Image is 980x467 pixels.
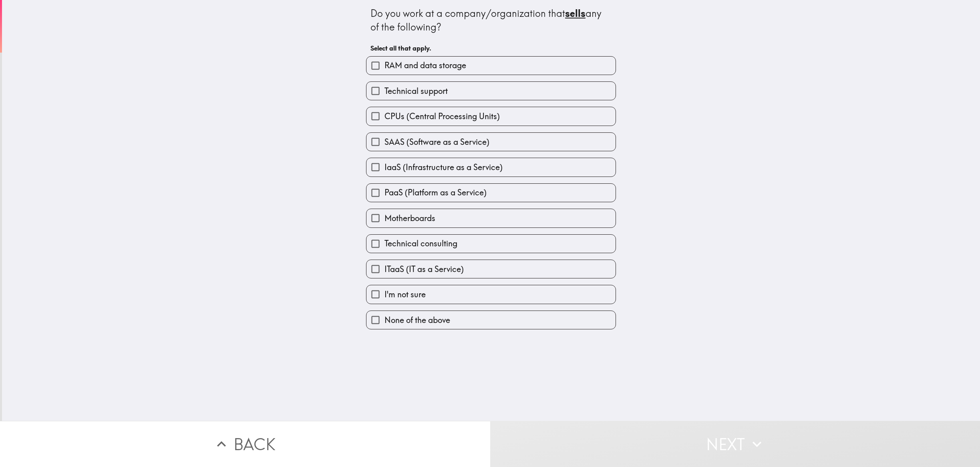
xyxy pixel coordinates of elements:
button: Motherboards [366,209,616,227]
span: PaaS (Platform as a Service) [384,187,487,198]
div: Do you work at a company/organization that any of the following? [370,7,612,34]
h6: Select all that apply. [370,44,612,53]
button: Technical support [366,82,616,100]
button: RAM and data storage [366,57,616,75]
span: I'm not sure [384,289,426,300]
span: Motherboards [384,213,435,224]
u: sells [565,7,586,19]
button: None of the above [366,311,616,329]
span: RAM and data storage [384,60,466,71]
span: Technical support [384,85,448,97]
span: None of the above [384,315,450,326]
span: IaaS (Infrastructure as a Service) [384,162,503,173]
span: CPUs (Central Processing Units) [384,111,500,122]
button: ITaaS (IT as a Service) [366,260,616,278]
button: PaaS (Platform as a Service) [366,184,616,202]
span: Technical consulting [384,238,457,249]
button: Technical consulting [366,235,616,253]
button: I'm not sure [366,285,616,303]
span: ITaaS (IT as a Service) [384,264,464,275]
button: SAAS (Software as a Service) [366,133,616,151]
span: SAAS (Software as a Service) [384,136,489,148]
button: CPUs (Central Processing Units) [366,107,616,125]
button: IaaS (Infrastructure as a Service) [366,158,616,176]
